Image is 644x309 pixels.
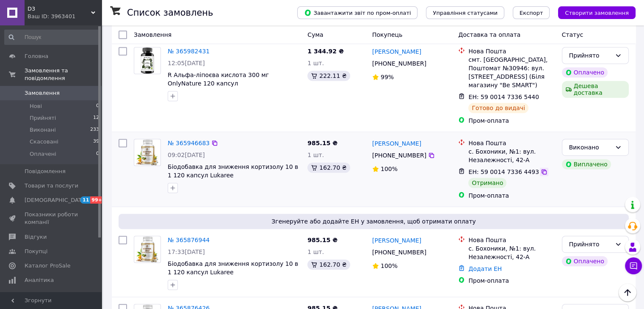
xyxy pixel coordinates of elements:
[28,5,91,13] span: D3
[562,256,608,266] div: Оплачено
[565,10,629,16] span: Створити замовлення
[134,236,161,263] a: Фото товару
[28,13,102,20] div: Ваш ID: 3963401
[468,191,555,200] div: Пром-оплата
[562,67,608,77] div: Оплачено
[122,217,625,226] span: Згенеруйте або додайте ЕН у замовлення, щоб отримати оплату
[468,178,506,188] div: Отримано
[25,233,47,241] span: Відгуки
[127,8,213,18] h1: Список замовлень
[25,67,102,82] span: Замовлення та повідомлення
[168,140,210,146] a: № 365946683
[370,149,428,161] div: [PHONE_NUMBER]
[168,60,205,66] span: 12:05[DATE]
[297,6,417,19] button: Завантажити звіт по пром-оплаті
[25,248,47,255] span: Покупці
[96,150,99,158] span: 0
[558,6,636,19] button: Створити замовлення
[468,265,502,272] a: Додати ЕН
[30,102,42,110] span: Нові
[458,31,520,38] span: Доставка та оплата
[307,31,323,38] span: Cума
[25,276,54,284] span: Аналітика
[370,246,428,258] div: [PHONE_NUMBER]
[468,103,528,113] div: Готово до видачі
[25,291,78,306] span: Управління сайтом
[168,260,298,276] a: Біодобавка для зниження кортизолу 10 в 1 120 капсул Lukaree
[168,48,210,55] a: № 365982431
[562,159,611,169] div: Виплачено
[468,47,555,55] div: Нова Пошта
[90,126,99,134] span: 233
[168,152,205,158] span: 09:02[DATE]
[307,140,337,146] span: 985.15 ₴
[381,74,394,80] span: 99%
[468,94,539,100] span: ЕН: 59 0014 7336 5440
[569,240,611,249] div: Прийнято
[468,244,555,261] div: с. Бохоники, №1: вул. Незалежності, 42-А
[625,257,642,274] button: Чат з покупцем
[372,139,421,148] a: [PERSON_NAME]
[304,9,411,17] span: Завантажити звіт по пром-оплаті
[307,48,344,55] span: 1 344.92 ₴
[372,31,402,38] span: Покупець
[381,166,398,172] span: 100%
[513,6,550,19] button: Експорт
[619,284,636,301] button: Наверх
[372,236,421,245] a: [PERSON_NAME]
[468,236,555,244] div: Нова Пошта
[25,196,87,204] span: [DEMOGRAPHIC_DATA]
[426,6,504,19] button: Управління статусами
[307,71,350,81] div: 222.11 ₴
[468,139,555,147] div: Нова Пошта
[381,262,398,269] span: 100%
[468,55,555,89] div: смт. [GEOGRAPHIC_DATA], Поштомат №30946: вул. [STREET_ADDRESS] (Біля магазину "Be SMART")
[25,168,66,175] span: Повідомлення
[25,262,70,270] span: Каталог ProSale
[80,196,90,204] span: 11
[569,51,611,60] div: Прийнято
[370,58,428,69] div: [PHONE_NUMBER]
[468,147,555,164] div: с. Бохоники, №1: вул. Незалежності, 42-А
[141,47,154,74] img: Фото товару
[30,126,56,134] span: Виконані
[168,72,269,87] a: R Альфа-ліпоєва кислота 300 мг OnlyNature 120 капсул
[569,143,611,152] div: Виконано
[550,9,636,16] a: Створити замовлення
[520,10,543,16] span: Експорт
[307,259,350,270] div: 162.70 ₴
[307,248,324,255] span: 1 шт.
[307,60,324,66] span: 1 шт.
[4,30,100,45] input: Пошук
[468,116,555,125] div: Пром-оплата
[25,211,78,226] span: Показники роботи компанії
[433,10,498,16] span: Управління статусами
[134,47,161,74] a: Фото товару
[30,138,58,146] span: Скасовані
[96,102,99,110] span: 0
[307,163,350,173] div: 162.70 ₴
[30,150,56,158] span: Оплачені
[372,47,421,56] a: [PERSON_NAME]
[168,248,205,255] span: 17:33[DATE]
[307,237,337,243] span: 985.15 ₴
[562,31,583,38] span: Статус
[468,276,555,285] div: Пром-оплата
[134,139,161,166] a: Фото товару
[30,114,56,122] span: Прийняті
[168,163,298,179] a: Біодобавка для зниження кортизолу 10 в 1 120 капсул Lukaree
[25,89,60,97] span: Замовлення
[468,168,539,175] span: ЕН: 59 0014 7336 4493
[25,182,78,190] span: Товари та послуги
[307,152,324,158] span: 1 шт.
[134,31,171,38] span: Замовлення
[168,237,210,243] a: № 365876944
[136,139,158,166] img: Фото товару
[93,114,99,122] span: 12
[562,81,629,98] div: Дешева доставка
[90,196,104,204] span: 99+
[93,138,99,146] span: 39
